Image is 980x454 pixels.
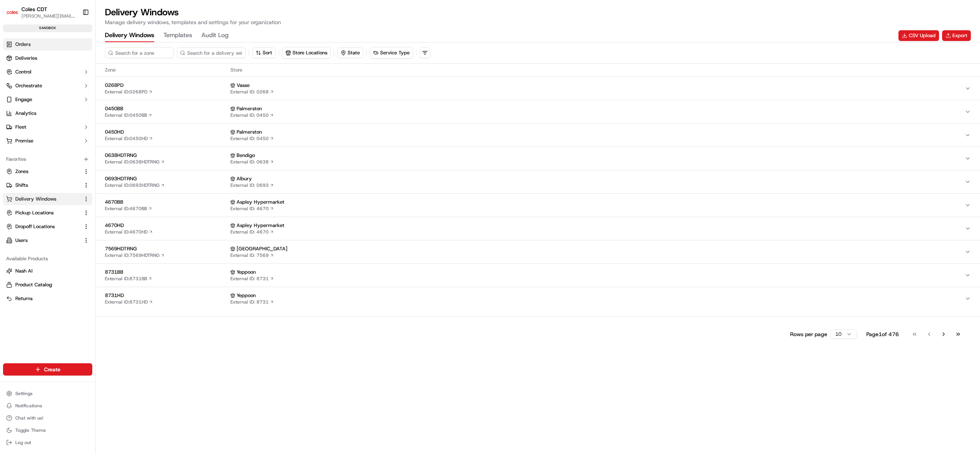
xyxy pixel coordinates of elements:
[163,29,192,42] button: Templates
[6,6,18,18] img: Coles CDT
[237,222,284,229] span: Aspley Hypermarket
[15,223,55,230] span: Dropoff Locations
[3,220,92,233] button: Dropoff Locations
[3,265,92,277] button: Nash AI
[105,6,281,18] h1: Delivery Windows
[65,112,71,118] div: 💻
[3,52,92,64] a: Deliveries
[898,30,939,41] button: CSV Upload
[15,168,28,175] span: Zones
[237,82,250,89] span: Vasse
[6,168,80,175] a: Zones
[96,100,980,123] button: 0450BBExternal ID:0450BB PalmerstonExternal ID: 0450
[96,77,980,100] button: 0268PDExternal ID:0268PD VasseExternal ID: 0268
[105,182,165,188] a: External ID:0693HDTRNG
[237,199,284,206] span: Aspley Hypermarket
[96,194,980,217] button: 4670BBExternal ID:4670BB Aspley HypermarketExternal ID: 4670
[3,80,92,92] button: Orchestrate
[237,152,255,159] span: Bendigo
[105,18,281,26] p: Manage delivery windows, templates and settings for your organization
[105,175,227,182] span: 0693HDTRNG
[3,207,92,219] button: Pickup Locations
[230,276,274,282] a: External ID: 8731
[230,229,274,235] a: External ID: 4670
[105,152,227,159] span: 0638HDTRNG
[105,276,152,282] a: External ID:8731BB
[230,136,274,142] a: External ID: 0450
[105,252,165,258] a: External ID:7569HDTRNG
[3,3,79,21] button: Coles CDTColes CDT[PERSON_NAME][EMAIL_ADDRESS][PERSON_NAME][DOMAIN_NAME]
[6,196,80,203] a: Delivery Windows
[72,111,123,119] span: API Documentation
[15,55,37,62] span: Deliveries
[230,299,274,305] a: External ID: 8731
[201,29,229,42] button: Audit Log
[15,295,33,302] span: Returns
[8,31,139,43] p: Welcome 👋
[15,182,28,189] span: Shifts
[15,390,33,397] span: Settings
[6,281,89,288] a: Product Catalog
[76,130,93,136] span: Pylon
[105,222,227,229] span: 4670HD
[6,182,80,189] a: Shifts
[96,240,980,263] button: 7569HDTRNGExternal ID:7569HDTRNG [GEOGRAPHIC_DATA]External ID: 7569
[3,93,92,106] button: Engage
[230,206,274,212] a: External ID: 4670
[6,223,80,230] a: Dropoff Locations
[3,279,92,291] button: Product Catalog
[15,41,31,48] span: Orders
[3,363,92,376] button: Create
[105,129,227,136] span: 0450HD
[866,330,899,338] div: Page 1 of 476
[3,425,92,436] button: Toggle Theme
[8,8,23,23] img: Nash
[3,24,92,32] div: sandbox
[230,182,274,188] a: External ID: 0693
[105,292,227,299] span: 8731HD
[237,175,252,182] span: Albury
[105,299,153,305] a: External ID:8731HD
[3,413,92,423] button: Chat with us!
[282,47,331,59] button: Store Locations
[105,136,153,142] a: External ID:0450HD
[230,112,274,118] a: External ID: 0450
[96,170,980,193] button: 0693HDTRNGExternal ID:0693HDTRNG AlburyExternal ID: 0693
[3,165,92,178] button: Zones
[3,153,92,165] div: Favorites
[3,400,92,411] button: Notifications
[105,245,227,252] span: 7569HDTRNG
[15,110,36,117] span: Analytics
[6,295,89,302] a: Returns
[96,147,980,170] button: 0638HDTRNGExternal ID:0638HDTRNG BendigoExternal ID: 0638
[105,199,227,206] span: 4670BB
[6,268,89,274] a: Nash AI
[370,47,413,58] button: Service Type
[96,287,980,310] button: 8731HDExternal ID:8731HD YeppoonExternal ID: 8731
[5,108,62,122] a: 📗Knowledge Base
[237,245,287,252] span: [GEOGRAPHIC_DATA]
[105,159,165,165] a: External ID:0638HDTRNG
[15,82,42,89] span: Orchestrate
[3,38,92,51] a: Orders
[942,30,971,41] button: Export
[3,66,92,78] button: Control
[130,76,139,85] button: Start new chat
[105,105,227,112] span: 0450BB
[96,124,980,147] button: 0450HDExternal ID:0450HD PalmerstonExternal ID: 0450
[15,196,56,203] span: Delivery Windows
[237,269,256,276] span: Yeppoon
[177,47,246,58] input: Search for a delivery window
[105,89,153,95] a: External ID:0268PD
[15,268,33,274] span: Nash AI
[105,29,154,42] button: Delivery Windows
[15,439,31,446] span: Log out
[237,105,262,112] span: Palmerston
[21,5,47,13] button: Coles CDT
[237,292,256,299] span: Yeppoon
[105,206,152,212] a: External ID:4670BB
[15,137,33,144] span: Promise
[54,130,93,136] a: Powered byPylon
[230,89,274,95] a: External ID: 0268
